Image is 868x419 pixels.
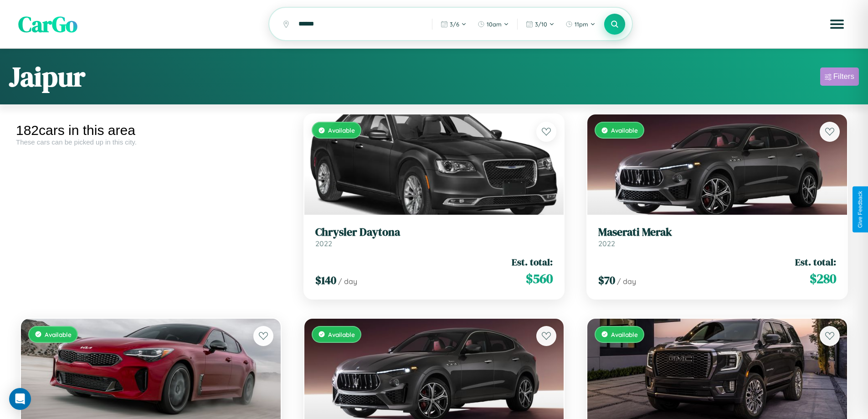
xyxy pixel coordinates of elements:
[526,269,553,288] span: $ 560
[328,126,355,134] span: Available
[328,331,355,338] span: Available
[436,17,471,31] button: 3/6
[598,273,615,288] span: $ 70
[598,226,836,239] h3: Maserati Merak
[512,255,553,269] span: Est. total:
[833,72,854,81] div: Filters
[338,277,357,286] span: / day
[810,269,836,288] span: $ 280
[617,277,636,286] span: / day
[611,331,638,338] span: Available
[598,239,615,248] span: 2022
[9,58,85,95] h1: Jaipur
[16,123,286,138] div: 182 cars in this area
[535,21,547,28] span: 3 / 10
[18,9,77,39] span: CarGo
[795,255,836,269] span: Est. total:
[315,226,553,248] a: Chrysler Daytona2022
[487,21,502,28] span: 10am
[521,17,559,31] button: 3/10
[857,191,863,228] div: Give Feedback
[575,21,588,28] span: 11pm
[473,17,514,31] button: 10am
[598,226,836,248] a: Maserati Merak2022
[820,67,859,86] button: Filters
[611,126,638,134] span: Available
[561,17,600,31] button: 11pm
[824,11,850,37] button: Open menu
[315,226,553,239] h3: Chrysler Daytona
[315,273,336,288] span: $ 140
[45,331,72,338] span: Available
[9,388,31,410] div: Open Intercom Messenger
[315,239,332,248] span: 2022
[450,21,459,28] span: 3 / 6
[16,138,286,146] div: These cars can be picked up in this city.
